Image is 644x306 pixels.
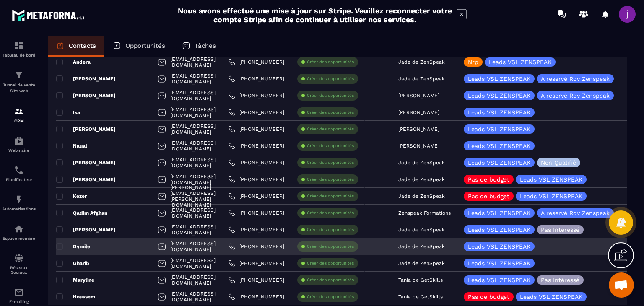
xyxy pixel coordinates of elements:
[2,177,36,182] p: Planificateur
[307,143,354,149] p: Créer des opportunités
[56,226,116,233] p: [PERSON_NAME]
[2,34,36,64] a: formationformationTableau de bord
[520,193,582,199] p: Leads VSL ZENSPEAK
[398,210,451,216] p: Zenspeak Formations
[229,59,284,65] a: [PHONE_NUMBER]
[177,6,452,24] h2: Nous avons effectué une mise à jour sur Stripe. Veuillez reconnecter votre compte Stripe afin de ...
[468,244,530,249] p: Leads VSL ZENSPEAK
[14,194,24,205] img: automations
[468,260,530,266] p: Leads VSL ZENSPEAK
[56,59,91,65] p: Andera
[229,176,284,183] a: [PHONE_NUMBER]
[229,210,284,216] a: [PHONE_NUMBER]
[398,143,439,149] p: [PERSON_NAME]
[56,193,87,200] p: Kezer
[229,226,284,233] a: [PHONE_NUMBER]
[14,287,24,297] img: email
[56,159,116,166] p: [PERSON_NAME]
[468,294,509,300] p: Pas de budget
[520,294,582,300] p: Leads VSL ZENSPEAK
[14,41,24,51] img: formation
[609,272,634,298] div: Ouvrir le chat
[2,299,36,304] p: E-mailing
[2,119,36,123] p: CRM
[398,59,445,65] p: Jade de ZenSpeak
[307,277,354,283] p: Créer des opportunités
[2,53,36,57] p: Tableau de bord
[398,176,445,182] p: Jade de ZenSpeak
[125,42,165,49] p: Opportunités
[56,210,107,216] p: Qadim Afghan
[229,260,284,267] a: [PHONE_NUMBER]
[398,244,445,249] p: Jade de ZenSpeak
[2,188,36,218] a: automationsautomationsAutomatisations
[468,193,509,199] p: Pas de budget
[229,92,284,99] a: [PHONE_NUMBER]
[520,176,582,182] p: Leads VSL ZENSPEAK
[229,293,284,300] a: [PHONE_NUMBER]
[307,210,354,216] p: Créer des opportunités
[468,277,530,283] p: Leads VSL ZENSPEAK
[56,109,80,116] p: Isa
[468,176,509,182] p: Pas de budget
[398,109,439,115] p: [PERSON_NAME]
[307,109,354,115] p: Créer des opportunités
[56,75,116,82] p: [PERSON_NAME]
[2,159,36,188] a: schedulerschedulerPlanificateur
[541,160,576,166] p: Non Qualifié
[56,243,90,250] p: Dymile
[195,42,216,49] p: Tâches
[56,293,95,300] p: Houssem
[174,36,224,57] a: Tâches
[398,126,439,132] p: [PERSON_NAME]
[468,59,478,65] p: Nrp
[468,143,530,149] p: Leads VSL ZENSPEAK
[307,260,354,266] p: Créer des opportunités
[468,76,530,82] p: Leads VSL ZENSPEAK
[307,59,354,65] p: Créer des opportunités
[468,210,530,216] p: Leads VSL ZENSPEAK
[307,160,354,166] p: Créer des opportunités
[307,93,354,99] p: Créer des opportunités
[307,244,354,249] p: Créer des opportunités
[56,126,116,132] p: [PERSON_NAME]
[398,260,445,266] p: Jade de ZenSpeak
[398,294,443,300] p: Tania de GetSkills
[48,36,104,57] a: Contacts
[468,126,530,132] p: Leads VSL ZENSPEAK
[541,93,610,99] p: A reservé Rdv Zenspeak
[2,265,36,275] p: Réseaux Sociaux
[56,92,116,99] p: [PERSON_NAME]
[229,126,284,132] a: [PHONE_NUMBER]
[229,143,284,149] a: [PHONE_NUMBER]
[468,109,530,115] p: Leads VSL ZENSPEAK
[14,224,24,234] img: automations
[2,207,36,211] p: Automatisations
[14,106,24,117] img: formation
[398,193,445,199] p: Jade de ZenSpeak
[307,227,354,233] p: Créer des opportunités
[489,59,551,65] p: Leads VSL ZENSPEAK
[14,70,24,80] img: formation
[229,243,284,250] a: [PHONE_NUMBER]
[468,93,530,99] p: Leads VSL ZENSPEAK
[14,165,24,175] img: scheduler
[229,159,284,166] a: [PHONE_NUMBER]
[398,160,445,166] p: Jade de ZenSpeak
[14,253,24,263] img: social-network
[12,8,87,23] img: logo
[398,93,439,99] p: [PERSON_NAME]
[229,193,284,200] a: [PHONE_NUMBER]
[2,130,36,159] a: automationsautomationsWebinaire
[541,210,610,216] p: A reservé Rdv Zenspeak
[229,277,284,283] a: [PHONE_NUMBER]
[56,277,94,283] p: Maryline
[104,36,174,57] a: Opportunités
[2,218,36,247] a: automationsautomationsEspace membre
[2,236,36,241] p: Espace membre
[398,227,445,233] p: Jade de ZenSpeak
[307,76,354,82] p: Créer des opportunités
[56,260,89,267] p: Gharib
[398,277,443,283] p: Tania de GetSkills
[56,143,87,149] p: Naual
